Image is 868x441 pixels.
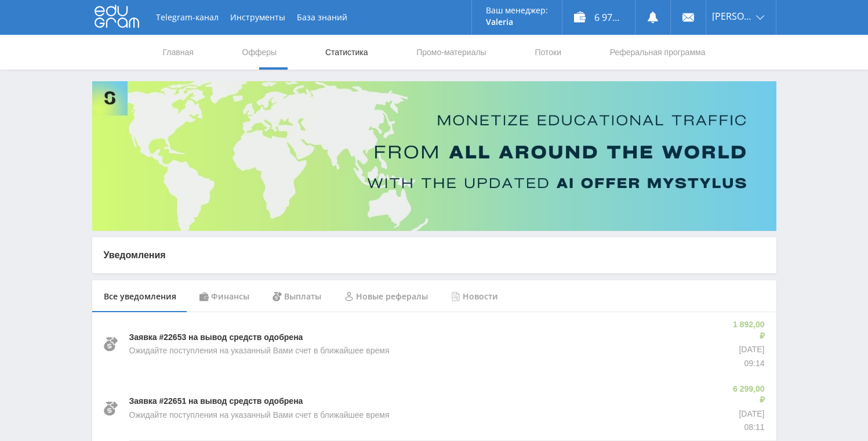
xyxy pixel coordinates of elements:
div: Все уведомления [92,280,188,313]
p: Заявка #22651 на вывод средств одобрена [129,396,303,407]
a: Реферальная программа [609,35,707,70]
p: Заявка #22653 на вывод средств одобрена [129,332,303,344]
div: Новые рефералы [333,280,440,313]
div: Финансы [188,280,261,313]
a: Потоки [533,35,562,70]
a: Главная [162,35,195,70]
p: [DATE] [731,344,764,356]
p: 1 892,00 ₽ [731,319,764,342]
p: 09:14 [731,358,764,370]
a: Статистика [324,35,369,70]
p: Уведомления [104,249,765,262]
p: 08:11 [731,422,764,433]
a: Офферы [241,35,278,70]
div: Выплаты [261,280,333,313]
p: Valeria [486,17,548,27]
img: Banner [92,81,776,231]
div: Новости [440,280,510,313]
p: Ваш менеджер: [486,6,548,15]
p: 6 299,00 ₽ [731,384,764,406]
a: Промо-материалы [415,35,487,70]
span: [PERSON_NAME] [712,12,753,21]
p: Ожидайте поступления на указанный Вами счет в ближайшее время [129,410,390,421]
p: [DATE] [731,409,764,420]
p: Ожидайте поступления на указанный Вами счет в ближайшее время [129,345,390,357]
